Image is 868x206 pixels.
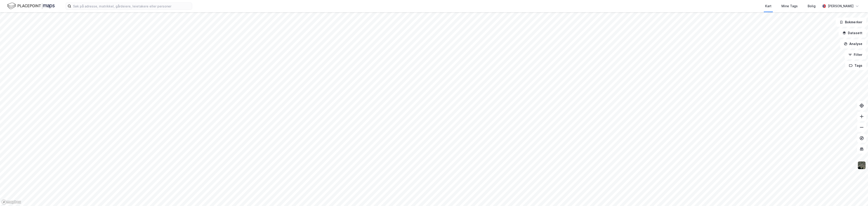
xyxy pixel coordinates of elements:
[7,2,55,10] img: logo.f888ab2527a4732fd821a326f86c7f29.svg
[781,3,798,9] div: Mine Tags
[828,3,854,9] div: [PERSON_NAME]
[845,184,868,206] iframe: Chat Widget
[765,3,771,9] div: Kart
[71,3,192,9] input: Søk på adresse, matrikkel, gårdeiere, leietakere eller personer
[808,3,816,9] div: Bolig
